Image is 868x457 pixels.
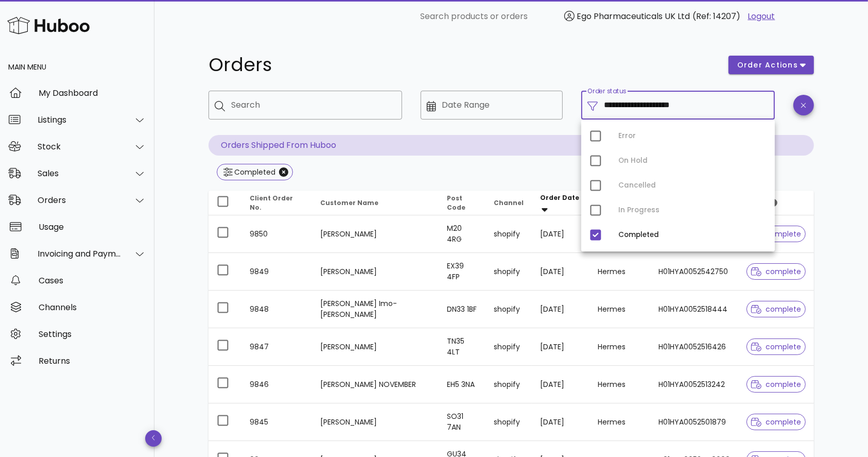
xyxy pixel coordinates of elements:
p: Orders Shipped From Huboo [209,135,814,156]
td: 9847 [241,328,312,366]
td: EX39 4FP [439,253,486,291]
div: Invoicing and Payments [38,249,121,259]
div: Stock [38,142,121,151]
div: Completed [233,167,276,177]
div: My Dashboard [39,88,146,98]
div: Listings [38,115,121,125]
td: Hermes [589,291,650,328]
td: [PERSON_NAME] [312,328,439,366]
td: DN33 1BF [439,291,486,328]
span: complete [751,381,801,388]
td: 9845 [241,403,312,441]
th: Post Code [439,191,486,215]
td: SO31 7AN [439,403,486,441]
td: [PERSON_NAME] [312,403,439,441]
td: [DATE] [532,366,589,403]
td: TN35 4LT [439,328,486,366]
button: order actions [728,56,814,74]
td: Hermes [589,366,650,403]
img: Huboo Logo [7,14,90,37]
div: Orders [38,195,121,205]
span: Client Order No. [250,194,293,212]
td: M20 4RG [439,215,486,253]
td: [PERSON_NAME] [312,215,439,253]
td: 9846 [241,366,312,403]
td: [DATE] [532,291,589,328]
span: complete [751,268,801,275]
div: Settings [39,329,146,339]
th: Client Order No. [241,191,312,215]
td: shopify [485,253,532,291]
span: complete [751,306,801,313]
td: H01HYA0052513242 [650,366,738,403]
td: shopify [485,291,532,328]
td: H01HYA0052501879 [650,403,738,441]
td: H01HYA0052516426 [650,328,738,366]
span: Ego Pharmaceuticals UK Ltd [577,10,690,22]
td: 9848 [241,291,312,328]
td: shopify [485,328,532,366]
td: shopify [485,366,532,403]
th: Order Date: Sorted descending. Activate to remove sorting. [532,191,589,215]
th: Channel [485,191,532,215]
td: [PERSON_NAME] NOVEMBER [312,366,439,403]
div: Sales [38,168,121,178]
td: [DATE] [532,403,589,441]
td: [DATE] [532,253,589,291]
td: shopify [485,403,532,441]
div: Channels [39,302,146,312]
div: Completed [618,231,767,239]
td: H01HYA0052542750 [650,253,738,291]
div: Returns [39,356,146,366]
span: complete [751,343,801,350]
a: Logout [748,10,775,23]
span: Order Date [540,193,579,202]
div: Cases [39,276,146,285]
span: Customer Name [320,198,378,207]
span: order actions [737,60,798,71]
span: Channel [494,198,524,207]
div: Usage [39,222,146,232]
td: 9850 [241,215,312,253]
td: EH5 3NA [439,366,486,403]
span: (Ref: 14207) [693,10,741,22]
td: [DATE] [532,215,589,253]
td: Hermes [589,403,650,441]
td: 9849 [241,253,312,291]
span: complete [751,418,801,426]
td: [DATE] [532,328,589,366]
td: Hermes [589,328,650,366]
span: complete [751,230,801,238]
td: H01HYA0052518444 [650,291,738,328]
td: [PERSON_NAME] [312,253,439,291]
td: shopify [485,215,532,253]
span: Post Code [447,194,465,212]
label: Order status [587,88,626,95]
td: [PERSON_NAME] Imo-[PERSON_NAME] [312,291,439,328]
th: Customer Name [312,191,439,215]
button: Close [279,167,288,177]
th: Status [738,191,814,215]
h1: Orders [209,56,716,74]
td: Hermes [589,253,650,291]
